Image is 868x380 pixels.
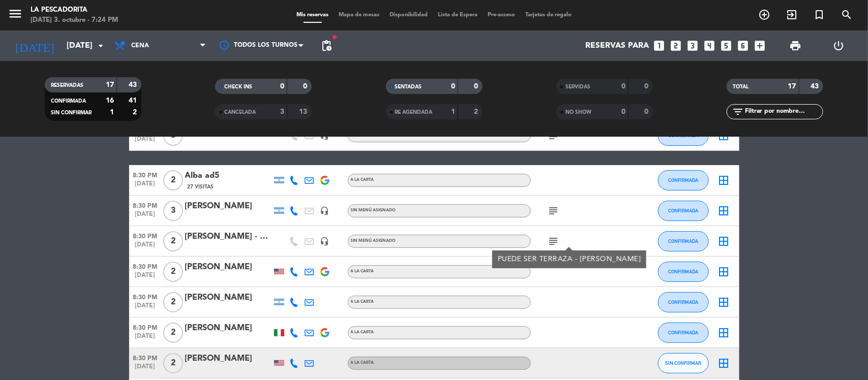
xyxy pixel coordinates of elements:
div: [PERSON_NAME] [185,261,272,274]
i: border_all [718,327,730,339]
span: [DATE] [129,211,162,223]
strong: 43 [129,81,139,88]
img: google-logo.png [320,176,330,185]
span: 2 [163,323,183,343]
input: Filtrar por nombre... [744,106,823,117]
span: 8:30 PM [129,321,162,333]
button: menu [8,6,23,25]
strong: 17 [788,83,796,90]
div: [PERSON_NAME] [185,322,272,335]
strong: 0 [621,108,625,115]
span: Sin menú asignado [351,133,396,137]
i: border_all [718,174,730,186]
i: border_all [718,296,730,308]
span: 8:30 PM [129,260,162,272]
div: LOG OUT [817,30,860,61]
i: border_all [718,205,730,217]
span: 2 [163,292,183,312]
div: [PERSON_NAME] [185,352,272,365]
span: CONFIRMADA [668,238,698,244]
span: pending_actions [320,40,333,52]
span: [DATE] [129,272,162,283]
i: looks_two [670,39,683,52]
strong: 43 [811,83,821,90]
strong: 3 [280,108,284,115]
i: add_box [754,39,767,52]
i: headset_mic [320,206,330,215]
strong: 0 [280,83,284,90]
span: SIN CONFIRMAR [51,110,92,115]
i: headset_mic [320,237,330,246]
i: menu [8,6,23,21]
button: CONFIRMADA [658,323,709,343]
span: Cena [131,42,149,49]
span: CANCELADA [224,110,256,115]
strong: 1 [451,108,455,115]
i: subject [548,205,560,217]
span: RESERVADAS [51,83,83,88]
span: 27 Visitas [188,183,214,191]
strong: 0 [474,83,480,90]
span: 8:30 PM [129,230,162,241]
i: [DATE] [8,35,62,57]
span: A LA CARTA [351,361,374,365]
span: [DATE] [129,333,162,344]
span: A LA CARTA [351,269,374,273]
i: turned_in_not [813,9,825,21]
span: CONFIRMADA [668,269,698,274]
span: print [789,40,801,52]
span: SIN CONFIRMAR [665,360,701,366]
span: [DATE] [129,136,162,147]
i: looks_4 [703,39,716,52]
i: looks_3 [686,39,700,52]
span: Sin menú asignado [351,239,396,243]
button: CONFIRMADA [658,201,709,221]
strong: 41 [129,97,139,104]
strong: 0 [304,83,310,90]
span: 2 [163,231,183,251]
span: CHECK INS [224,84,252,89]
i: arrow_drop_down [95,40,107,52]
i: add_circle_outline [758,9,770,21]
img: google-logo.png [320,267,330,276]
span: TOTAL [733,84,749,89]
button: CONFIRMADA [658,262,709,282]
div: [DATE] 3. octubre - 7:24 PM [31,15,118,25]
span: Mis reservas [291,12,334,18]
span: Lista de Espera [433,12,483,18]
span: 8:30 PM [129,199,162,211]
span: A LA CARTA [351,178,374,182]
span: CONFIRMADA [668,299,698,305]
span: 8:30 PM [129,291,162,302]
button: CONFIRMADA [658,170,709,191]
span: Mapa de mesas [334,12,384,18]
i: exit_to_app [786,9,798,21]
i: filter_list [732,106,744,118]
strong: 17 [106,81,114,88]
span: [DATE] [129,180,162,192]
div: [PERSON_NAME] [185,200,272,213]
span: [DATE] [129,241,162,253]
span: Reservas para [586,41,649,51]
i: looks_one [653,39,666,52]
span: CONFIRMADA [51,99,86,104]
strong: 16 [106,97,114,104]
span: 2 [163,262,183,282]
strong: 13 [300,108,310,115]
span: 2 [163,170,183,191]
span: Pre-acceso [483,12,520,18]
button: CONFIRMADA [658,292,709,312]
i: subject [548,235,560,247]
div: Alba ad5 [185,169,272,182]
span: CONFIRMADA [668,208,698,213]
button: CONFIRMADA [658,231,709,251]
i: border_all [718,235,730,247]
button: SIN CONFIRMAR [658,353,709,373]
strong: 1 [110,109,114,116]
i: looks_6 [737,39,750,52]
span: Tarjetas de regalo [520,12,577,18]
span: Sin menú asignado [351,208,396,212]
span: A LA CARTA [351,330,374,334]
div: PUEDE SER TERRAZA - [PERSON_NAME] [497,254,641,265]
span: 3 [163,201,183,221]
